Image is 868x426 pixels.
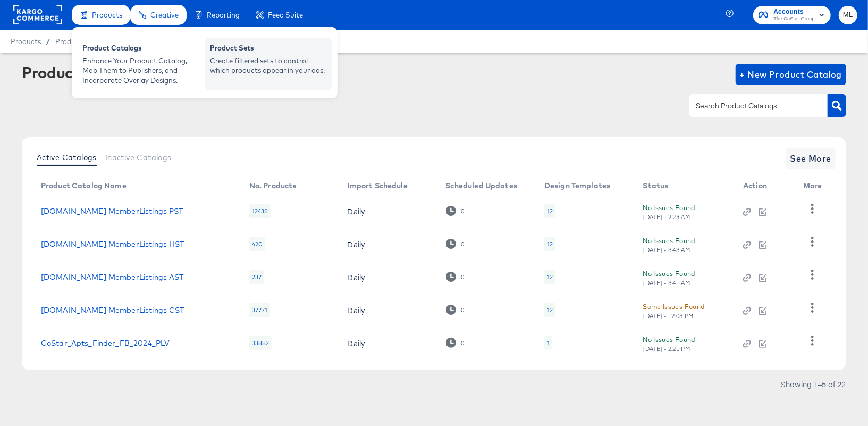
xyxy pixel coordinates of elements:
div: 12 [547,207,553,215]
a: [DOMAIN_NAME] MemberListings PST [41,207,183,215]
span: Active Catalogs [37,153,97,162]
a: [DOMAIN_NAME] MemberListings HST [41,240,184,248]
div: 12 [547,240,553,248]
a: [DOMAIN_NAME] MemberListings CST [41,306,184,314]
span: Products [11,37,41,46]
div: 12 [547,306,553,314]
div: 0 [460,306,465,314]
span: Feed Suite [268,11,303,19]
div: 12 [544,270,555,284]
button: ML [839,6,857,24]
th: More [795,178,835,195]
div: Scheduled Updates [446,181,518,190]
div: 12438 [249,204,271,218]
div: Product Catalogs [22,64,151,81]
div: 37771 [249,303,271,317]
div: 0 [460,240,465,248]
div: 237 [249,270,264,284]
div: 420 [249,237,265,251]
td: Daily [339,327,437,360]
th: Action [735,178,795,195]
a: Product Catalogs [55,37,114,46]
div: Product Catalog Name [41,181,127,190]
span: + New Product Catalog [740,67,842,82]
th: Status [635,178,735,195]
div: 0 [446,305,465,315]
div: Import Schedule [348,181,408,190]
span: / [41,37,55,46]
button: Some Issues Found[DATE] - 12:03 PM [643,301,705,320]
div: Some Issues Found [643,301,705,312]
span: Inactive Catalogs [105,153,172,162]
div: No. Products [249,181,297,190]
div: 0 [446,272,465,282]
button: AccountsThe CoStar Group [753,6,831,24]
div: 12 [544,237,555,251]
input: Search Product Catalogs [694,100,807,112]
button: See More [786,148,836,169]
span: The CoStar Group [773,15,815,23]
div: Showing 1–5 of 22 [780,380,846,388]
span: Reporting [207,11,240,19]
td: Daily [339,261,437,294]
a: [DOMAIN_NAME] MemberListings AST [41,273,184,281]
div: 0 [460,207,465,215]
div: [DATE] - 12:03 PM [643,312,694,320]
div: 0 [446,239,465,249]
span: Products [92,11,122,19]
div: 33882 [249,336,272,350]
div: 0 [446,206,465,216]
td: Daily [339,228,437,261]
div: 12 [544,204,555,218]
span: Creative [150,11,179,19]
a: CoStar_Apts_Finder_FB_2024_PLV [41,339,170,347]
div: 12 [547,273,553,281]
div: 0 [460,273,465,281]
div: Design Templates [544,181,610,190]
div: 1 [547,339,550,347]
span: Accounts [773,6,815,18]
button: + New Product Catalog [736,64,847,85]
td: Daily [339,195,437,228]
div: 1 [544,336,552,350]
span: See More [790,151,831,166]
span: ML [843,9,853,21]
div: 12 [544,303,555,317]
div: 0 [460,339,465,347]
div: 0 [446,338,465,348]
td: Daily [339,294,437,327]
